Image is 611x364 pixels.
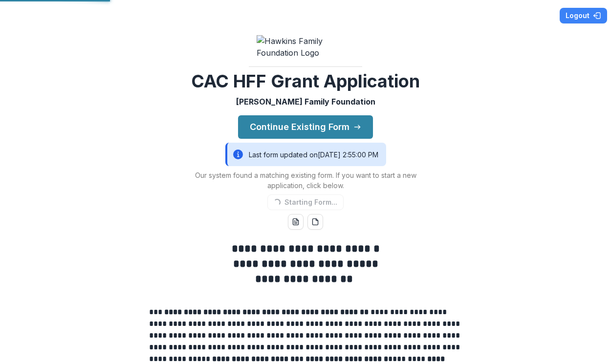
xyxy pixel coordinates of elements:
img: Hawkins Family Foundation Logo [257,35,354,59]
button: pdf-download [307,214,323,230]
p: [PERSON_NAME] Family Foundation [236,96,375,107]
h2: CAC HFF Grant Application [191,71,420,92]
button: Logout [560,8,607,23]
div: Last form updated on [DATE] 2:55:00 PM [225,143,386,166]
button: Continue Existing Form [238,115,373,139]
p: Our system found a matching existing form. If you want to start a new application, click below. [183,170,428,191]
button: word-download [288,214,304,230]
button: Starting Form... [267,194,344,210]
